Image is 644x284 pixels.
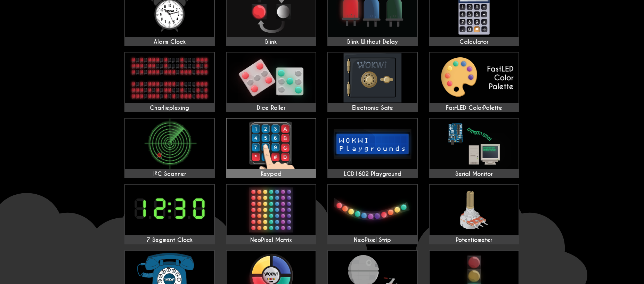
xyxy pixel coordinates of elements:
[125,105,214,112] div: Charlieplexing
[328,119,417,169] img: LCD1602 Playground
[124,52,215,112] a: Charlieplexing
[125,185,214,235] img: 7 Segment Clock
[430,39,519,46] div: Calculator
[328,52,417,103] img: Electronic Safe
[328,171,417,178] div: LCD1602 Playground
[430,185,519,235] img: Potentiometer
[125,171,214,178] div: I²C Scanner
[430,171,519,178] div: Serial Monitor
[430,237,519,244] div: Potentiometer
[429,52,519,112] a: FastLED ColorPalette
[227,171,316,178] div: Keypad
[430,52,519,103] img: FastLED ColorPalette
[328,185,417,235] img: NeoPixel Strip
[227,52,316,103] img: Dice Roller
[327,184,418,244] a: NeoPixel Strip
[124,184,215,244] a: 7 Segment Clock
[429,118,519,178] a: Serial Monitor
[429,184,519,244] a: Potentiometer
[227,185,316,235] img: NeoPixel Matrix
[328,39,417,46] div: Blink Without Delay
[125,39,214,46] div: Alarm Clock
[327,118,418,178] a: LCD1602 Playground
[125,52,214,103] img: Charlieplexing
[430,105,519,112] div: FastLED ColorPalette
[227,105,316,112] div: Dice Roller
[430,119,519,169] img: Serial Monitor
[328,105,417,112] div: Electronic Safe
[125,237,214,244] div: 7 Segment Clock
[226,184,316,244] a: NeoPixel Matrix
[328,237,417,244] div: NeoPixel Strip
[226,52,316,112] a: Dice Roller
[124,118,215,178] a: I²C Scanner
[125,119,214,169] img: I²C Scanner
[227,237,316,244] div: NeoPixel Matrix
[327,52,418,112] a: Electronic Safe
[226,118,316,178] a: Keypad
[227,119,316,169] img: Keypad
[227,39,316,46] div: Blink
